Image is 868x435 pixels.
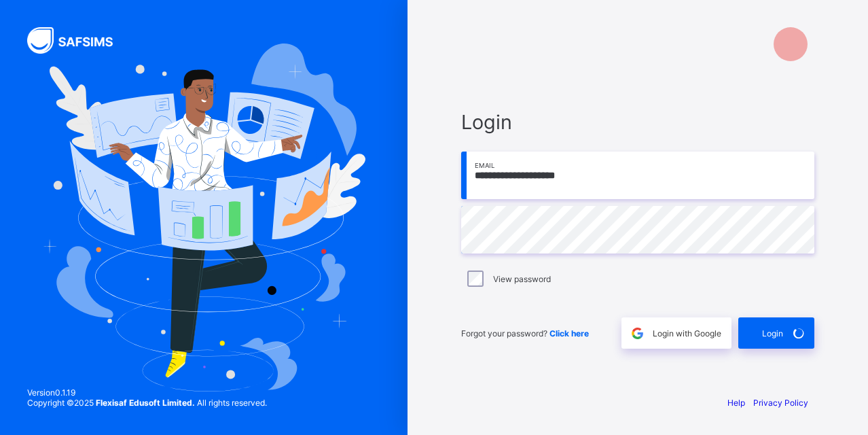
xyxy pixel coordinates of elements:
[42,43,365,391] img: Hero Image
[549,328,589,338] a: Click here
[461,110,814,134] span: Login
[653,328,721,338] span: Login with Google
[753,398,808,408] a: Privacy Policy
[27,27,129,54] img: SAFSIMS Logo
[762,328,783,338] span: Login
[461,328,589,338] span: Forgot your password?
[493,274,551,284] label: View password
[27,387,267,398] span: Version 0.1.19
[630,326,645,341] img: google.396cfc9801f0270233282035f929180a.svg
[27,398,267,408] span: Copyright © 2025 All rights reserved.
[96,398,195,408] strong: Flexisaf Edusoft Limited.
[727,398,745,408] a: Help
